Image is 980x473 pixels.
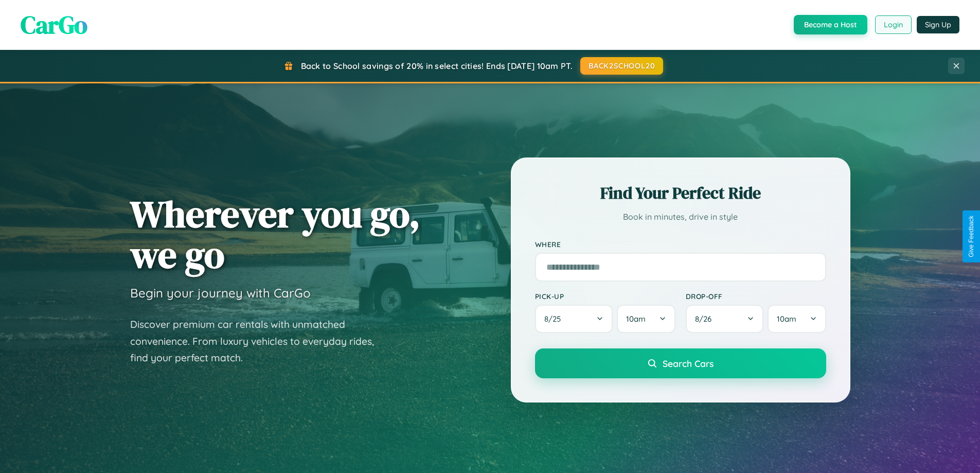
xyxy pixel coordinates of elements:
button: 8/25 [535,305,613,333]
label: Where [535,240,826,249]
span: Search Cars [663,358,714,369]
label: Pick-up [535,292,675,301]
button: Become a Host [794,15,867,34]
div: Give Feedback [968,216,975,257]
span: 10am [626,314,646,324]
label: Drop-off [686,292,826,301]
button: 8/26 [686,305,764,333]
span: 10am [777,314,796,324]
button: Login [875,15,912,34]
button: Sign Up [917,16,959,33]
span: 8 / 26 [695,314,717,324]
h3: Begin your journey with CarGo [130,285,311,301]
button: Search Cars [535,348,826,378]
p: Book in minutes, drive in style [535,209,826,224]
button: BACK2SCHOOL20 [580,57,663,75]
span: CarGo [21,8,87,42]
span: Back to School savings of 20% in select cities! Ends [DATE] 10am PT. [301,61,573,71]
h2: Find Your Perfect Ride [535,182,826,204]
h1: Wherever you go, we go [130,194,420,275]
span: 8 / 25 [544,314,566,324]
button: 10am [768,305,826,333]
p: Discover premium car rentals with unmatched convenience. From luxury vehicles to everyday rides, ... [130,316,387,366]
button: 10am [617,305,675,333]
